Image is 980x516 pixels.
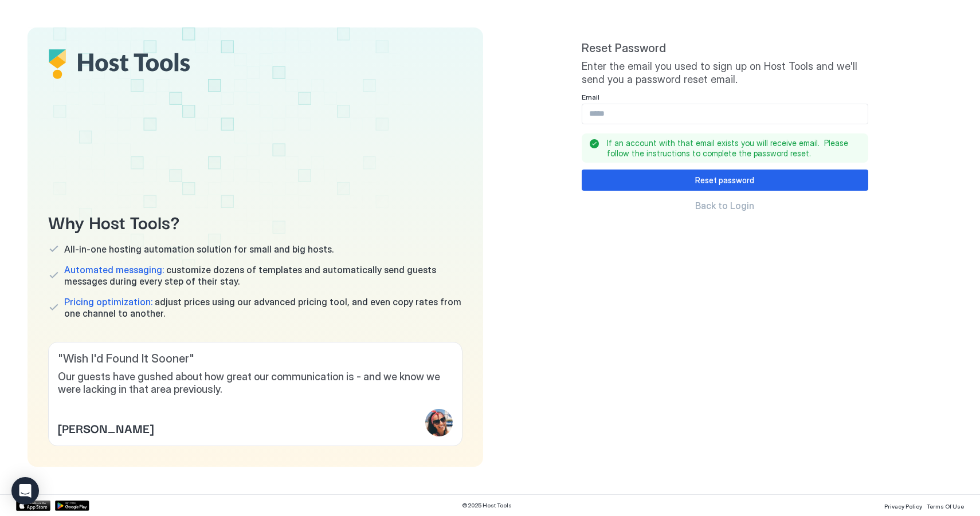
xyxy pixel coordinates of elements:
[582,200,868,211] a: Back to Login
[64,243,334,255] span: All-in-one hosting automation solution for small and big hosts.
[58,352,453,366] span: " Wish I'd Found It Sooner "
[695,174,754,186] div: Reset password
[48,208,462,234] span: Why Host Tools?
[16,501,50,511] a: App Store
[58,371,453,396] span: Our guests have gushed about how great our communication is - and we know we were lacking in that...
[462,502,512,509] span: © 2025 Host Tools
[884,503,922,510] span: Privacy Policy
[927,503,964,510] span: Terms Of Use
[64,296,152,308] span: Pricing optimization:
[582,41,868,56] span: Reset Password
[55,501,89,511] a: Google Play Store
[695,200,754,211] span: Back to Login
[582,170,868,191] button: Reset password
[582,93,599,101] span: Email
[582,104,868,124] input: Input Field
[582,60,868,86] span: Enter the email you used to sign up on Host Tools and we'll send you a password reset email.
[884,499,922,511] a: Privacy Policy
[64,296,462,319] span: adjust prices using our advanced pricing tool, and even copy rates from one channel to another.
[607,138,854,158] span: If an account with that email exists you will receive email. Please follow the instructions to co...
[58,419,154,436] span: [PERSON_NAME]
[64,264,462,287] span: customize dozens of templates and automatically send guests messages during every step of their s...
[64,264,164,275] span: Automated messaging:
[927,499,964,511] a: Terms Of Use
[425,409,453,436] div: profile
[11,477,39,505] div: Open Intercom Messenger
